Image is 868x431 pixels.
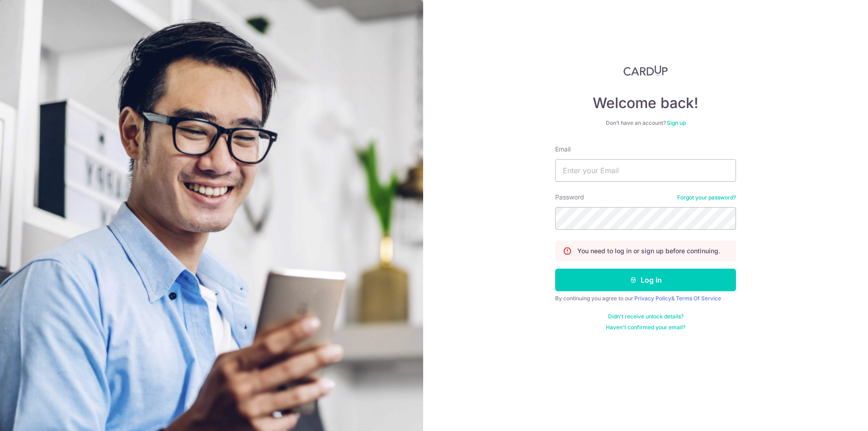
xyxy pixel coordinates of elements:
[555,119,736,127] div: Don’t have an account?
[555,94,736,112] h4: Welcome back!
[555,295,736,302] div: By continuing you agree to our &
[555,193,584,202] label: Password
[577,246,720,256] p: You need to log in or sign up before continuing.
[555,145,571,154] label: Email
[677,194,736,201] a: Forgot your password?
[555,269,736,291] button: Log in
[608,313,684,320] a: Didn't receive unlock details?
[606,324,685,331] a: Haven't confirmed your email?
[676,295,721,302] a: Terms Of Service
[667,119,686,126] a: Sign up
[555,159,736,182] input: Enter your Email
[634,295,671,302] a: Privacy Policy
[623,65,668,76] img: CardUp Logo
